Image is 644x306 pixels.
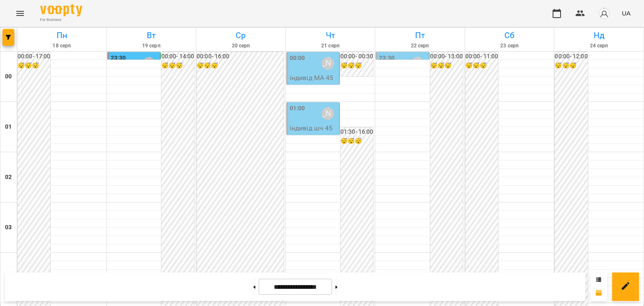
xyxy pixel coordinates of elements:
[466,29,553,42] h6: Сб
[108,29,195,42] h6: Вт
[287,29,374,42] h6: Чт
[18,42,105,50] h6: 18 серп
[287,42,374,50] h6: 21 серп
[161,52,194,61] h6: 00:00 - 14:00
[598,8,610,19] img: avatar_s.png
[340,137,373,146] h6: 😴😴😴
[430,52,463,61] h6: 00:00 - 13:00
[556,29,642,42] h6: Нд
[377,29,463,42] h6: Пт
[18,61,50,70] h6: 😴😴😴
[18,29,105,42] h6: Пн
[377,42,463,50] h6: 22 серп
[465,61,498,70] h6: 😴😴😴
[143,57,155,70] div: Мосюра Лариса
[618,5,634,21] button: UA
[322,107,334,120] div: Мосюра Лариса
[379,54,395,63] label: 23:30
[108,42,195,50] h6: 19 серп
[290,104,305,113] label: 01:00
[111,54,126,63] label: 23:30
[161,61,194,70] h6: 😴😴😴
[430,61,463,70] h6: 😴😴😴
[555,52,587,61] h6: 00:00 - 12:00
[290,54,305,63] label: 00:00
[197,52,284,61] h6: 00:00 - 16:00
[18,52,50,61] h6: 00:00 - 17:00
[197,42,284,50] h6: 20 серп
[340,61,373,70] h6: 😴😴😴
[40,17,82,23] span: For Business
[465,52,498,61] h6: 00:00 - 11:00
[411,57,424,70] div: Мосюра Лариса
[40,4,82,16] img: Voopty Logo
[290,123,338,153] p: індивід шч 45 хв - Горпинич Вероніка
[322,57,334,70] div: Мосюра Лариса
[622,9,631,18] span: UA
[197,29,284,42] h6: Ср
[5,72,12,81] h6: 00
[290,73,338,103] p: індивід МА 45 хв - Сугоняко Платон
[555,61,587,70] h6: 😴😴😴
[5,173,12,182] h6: 02
[5,223,12,232] h6: 03
[340,127,373,137] h6: 01:30 - 16:00
[556,42,642,50] h6: 24 серп
[340,52,373,61] h6: 00:00 - 00:30
[10,3,30,23] button: Menu
[197,61,284,70] h6: 😴😴😴
[466,42,553,50] h6: 23 серп
[5,122,12,132] h6: 01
